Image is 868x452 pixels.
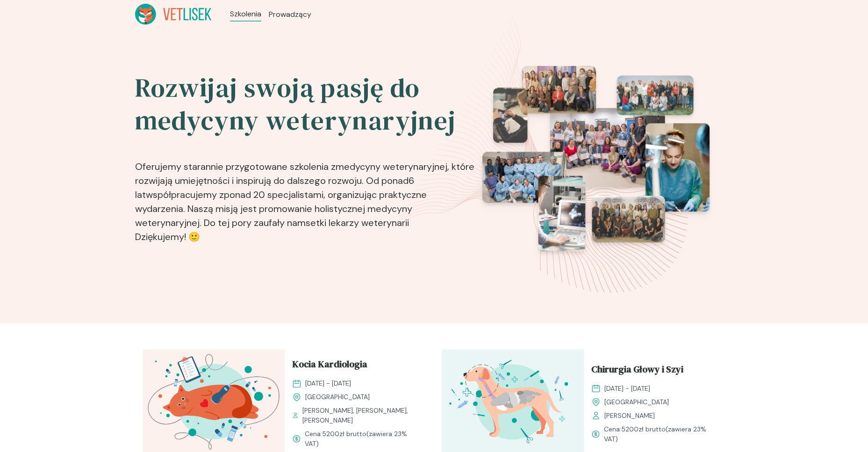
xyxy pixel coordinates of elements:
span: [GEOGRAPHIC_DATA] [305,392,370,402]
span: [DATE] - [DATE] [305,379,351,388]
span: [PERSON_NAME] [604,411,655,421]
span: [GEOGRAPHIC_DATA] [604,397,669,407]
p: Oferujemy starannie przygotowane szkolenia z , które rozwijają umiejętności i inspirują do dalsze... [135,145,476,248]
span: [PERSON_NAME], [PERSON_NAME], [PERSON_NAME] [302,406,419,425]
span: Cena: (zawiera 23% VAT) [305,429,419,449]
span: Cena: (zawiera 23% VAT) [604,424,718,444]
a: Prowadzący [269,9,311,20]
span: [DATE] - [DATE] [604,384,650,394]
a: Szkolenia [230,8,261,20]
a: Kocia Kardiologia [292,357,419,375]
span: 5200 zł brutto [621,425,666,433]
span: Chirurgia Głowy i Szyi [591,362,683,380]
h2: Rozwijaj swoją pasję do medycyny weterynaryjnej [135,72,476,137]
b: ponad 20 specjalistami [224,189,323,201]
a: Chirurgia Głowy i Szyi [591,362,718,380]
b: setki lekarzy weterynarii [306,217,409,229]
b: medycyny weterynaryjnej [336,160,447,173]
span: 5200 zł brutto [322,430,366,438]
span: Kocia Kardiologia [292,357,367,375]
img: eventsPhotosRoll2.png [482,66,710,251]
